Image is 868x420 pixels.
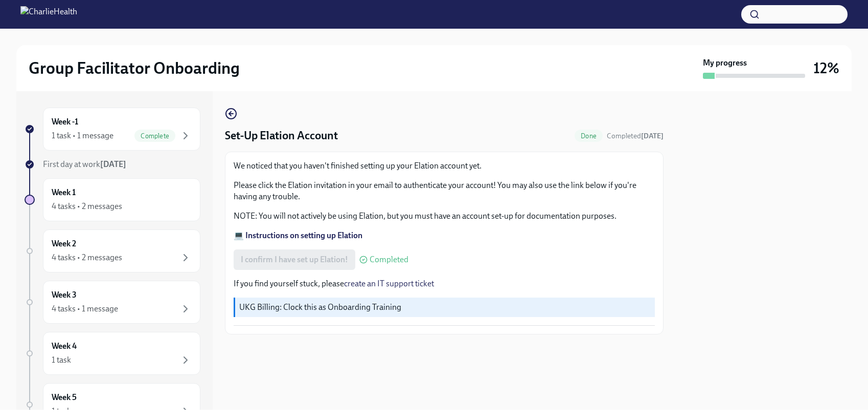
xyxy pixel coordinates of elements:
span: September 29th, 2025 15:50 [607,131,664,141]
strong: [DATE] [641,132,664,140]
h6: Week 2 [52,238,76,249]
p: NOTE: You will not actively be using Elation, but you must have an account set-up for documentati... [234,211,655,222]
a: First day at work[DATE] [25,159,200,170]
strong: My progress [703,57,747,69]
h6: Week 3 [52,289,77,301]
p: Please click the Elation invitation in your email to authenticate your account! You may also use ... [234,180,655,202]
a: create an IT support ticket [344,279,434,288]
h6: Week -1 [52,116,78,128]
span: Complete [134,132,175,140]
a: Week 41 task [25,332,200,375]
h6: Week 1 [52,187,76,198]
a: 💻 Instructions on setting up Elation [234,230,362,240]
p: If you find yourself stuck, please [234,278,655,289]
div: 1 task [52,354,71,366]
div: 1 task [52,406,71,417]
h2: Group Facilitator Onboarding [29,58,240,78]
span: First day at work [43,159,126,169]
span: Completed [607,132,664,140]
span: Completed [370,256,408,264]
div: 1 task • 1 message [52,130,113,141]
a: Week 14 tasks • 2 messages [25,178,200,221]
p: UKG Billing: Clock this as Onboarding Training [239,302,651,313]
a: Week 34 tasks • 1 message [25,281,200,324]
h6: Week 4 [52,341,77,352]
div: 4 tasks • 2 messages [52,201,122,212]
a: Week 24 tasks • 2 messages [25,229,200,272]
a: Week -11 task • 1 messageComplete [25,108,200,151]
div: 4 tasks • 2 messages [52,252,122,263]
h6: Week 5 [52,392,77,403]
h3: 12% [813,59,839,77]
div: 4 tasks • 1 message [52,303,118,314]
h4: Set-Up Elation Account [225,128,338,143]
span: Done [575,132,603,140]
img: CharlieHealth [20,6,77,23]
strong: [DATE] [100,159,126,169]
p: We noticed that you haven't finished setting up your Elation account yet. [234,160,655,172]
